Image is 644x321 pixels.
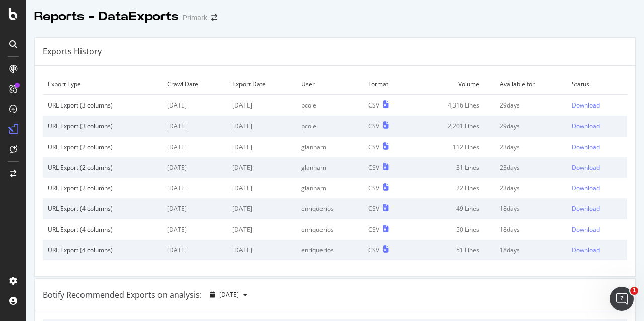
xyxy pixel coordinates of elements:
[206,287,251,303] button: [DATE]
[495,157,567,178] td: 23 days
[572,204,622,213] a: Download
[572,143,622,151] a: Download
[368,204,379,213] div: CSV
[48,143,157,151] div: URL Export (2 columns)
[227,116,296,136] td: [DATE]
[296,157,364,178] td: glanham
[162,116,227,136] td: [DATE]
[296,219,364,240] td: enriquerios
[368,225,379,234] div: CSV
[162,240,227,260] td: [DATE]
[368,246,379,254] div: CSV
[48,101,157,110] div: URL Export (3 columns)
[219,290,239,299] span: 2025 Aug. 31st
[495,95,567,116] td: 29 days
[48,184,157,192] div: URL Export (2 columns)
[227,95,296,116] td: [DATE]
[162,219,227,240] td: [DATE]
[296,95,364,116] td: pcole
[572,225,600,234] div: Download
[368,122,379,130] div: CSV
[48,225,157,234] div: URL Export (4 columns)
[162,137,227,157] td: [DATE]
[43,74,162,95] td: Export Type
[495,240,567,260] td: 18 days
[43,289,202,301] div: Botify Recommended Exports on analysis:
[572,163,622,172] a: Download
[368,163,379,172] div: CSV
[572,101,600,110] div: Download
[610,287,634,311] iframe: Intercom live chat
[572,101,622,110] a: Download
[572,225,622,234] a: Download
[412,74,495,95] td: Volume
[296,178,364,198] td: glanham
[572,143,600,151] div: Download
[495,116,567,136] td: 29 days
[296,116,364,136] td: pcole
[368,143,379,151] div: CSV
[227,74,296,95] td: Export Date
[363,74,412,95] td: Format
[162,74,227,95] td: Crawl Date
[412,219,495,240] td: 50 Lines
[162,157,227,178] td: [DATE]
[296,198,364,219] td: enriquerios
[48,163,157,172] div: URL Export (2 columns)
[34,8,179,25] div: Reports - DataExports
[572,246,600,254] div: Download
[495,137,567,157] td: 23 days
[296,240,364,260] td: enriquerios
[572,184,600,192] div: Download
[162,198,227,219] td: [DATE]
[495,178,567,198] td: 23 days
[572,184,622,192] a: Download
[412,95,495,116] td: 4,316 Lines
[227,198,296,219] td: [DATE]
[412,157,495,178] td: 31 Lines
[227,178,296,198] td: [DATE]
[412,178,495,198] td: 22 Lines
[630,287,638,295] span: 1
[412,116,495,136] td: 2,201 Lines
[183,13,207,23] div: Primark
[412,240,495,260] td: 51 Lines
[412,137,495,157] td: 112 Lines
[572,246,622,254] a: Download
[412,198,495,219] td: 49 Lines
[48,246,157,254] div: URL Export (4 columns)
[567,74,627,95] td: Status
[296,137,364,157] td: glanham
[296,74,364,95] td: User
[227,137,296,157] td: [DATE]
[368,101,379,110] div: CSV
[227,219,296,240] td: [DATE]
[572,122,600,130] div: Download
[495,198,567,219] td: 18 days
[211,14,217,21] div: arrow-right-arrow-left
[48,122,157,130] div: URL Export (3 columns)
[48,204,157,213] div: URL Export (4 columns)
[43,46,102,57] div: Exports History
[227,157,296,178] td: [DATE]
[162,95,227,116] td: [DATE]
[572,204,600,213] div: Download
[495,219,567,240] td: 18 days
[572,122,622,130] a: Download
[368,184,379,192] div: CSV
[572,163,600,172] div: Download
[495,74,567,95] td: Available for
[162,178,227,198] td: [DATE]
[227,240,296,260] td: [DATE]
